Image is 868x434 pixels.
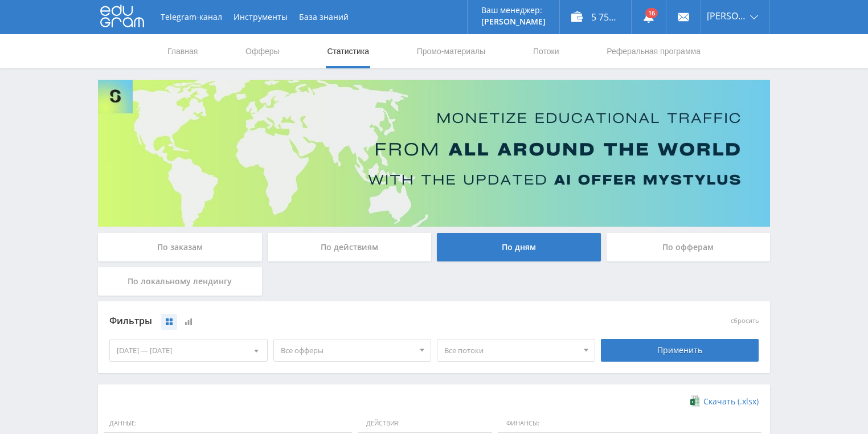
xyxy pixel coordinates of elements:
[481,6,546,15] p: Ваш менеджер:
[731,317,759,325] button: сбросить
[268,233,432,261] div: По действиям
[109,313,595,330] div: Фильтры
[110,339,267,361] div: [DATE] — [DATE]
[498,414,761,433] span: Финансы:
[601,339,759,362] div: Применить
[104,414,352,433] span: Данные:
[416,34,486,68] a: Промо-материалы
[444,339,578,361] span: Все потоки
[532,34,560,68] a: Потоки
[166,34,199,68] a: Главная
[281,339,414,361] span: Все офферы
[607,233,771,261] div: По офферам
[98,267,262,296] div: По локальному лендингу
[690,395,700,407] img: xlsx
[98,80,770,227] img: Banner
[326,34,370,68] a: Статистика
[437,233,601,261] div: По дням
[98,233,262,261] div: По заказам
[481,17,546,26] p: [PERSON_NAME]
[690,396,759,407] a: Скачать (.xlsx)
[358,414,492,433] span: Действия:
[244,34,281,68] a: Офферы
[605,34,702,68] a: Реферальная программа
[703,397,759,406] span: Скачать (.xlsx)
[707,11,747,21] span: [PERSON_NAME]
